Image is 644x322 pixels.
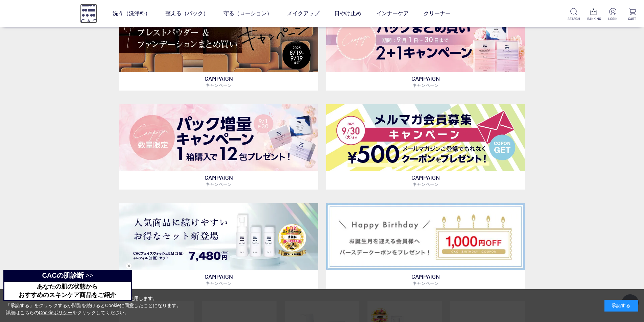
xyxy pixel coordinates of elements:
[165,4,209,23] a: 整える（パック）
[119,270,318,289] p: CAMPAIGN
[326,203,525,289] a: バースデークーポン バースデークーポン CAMPAIGNキャンペーン
[223,4,272,23] a: 守る（ローション）
[119,203,318,270] img: フェイスウォッシュ＋レフィル2個セット
[376,4,409,23] a: インナーケア
[568,16,580,21] p: SEARCH
[119,171,318,190] p: CAMPAIGN
[326,104,525,171] img: メルマガ会員募集
[424,4,451,23] a: クリーナー
[626,16,639,21] p: CART
[113,4,150,23] a: 洗う（洗浄料）
[334,4,361,23] a: 日やけ止め
[326,72,525,91] p: CAMPAIGN
[119,5,318,72] img: ベースメイクキャンペーン
[287,4,319,23] a: メイクアップ
[568,8,580,21] a: SEARCH
[119,72,318,91] p: CAMPAIGN
[412,280,439,286] span: キャンペーン
[119,104,318,171] img: パック増量キャンペーン
[412,82,439,88] span: キャンペーン
[206,181,232,187] span: キャンペーン
[626,8,639,21] a: CART
[587,8,600,21] a: RANKING
[326,104,525,190] a: メルマガ会員募集 メルマガ会員募集 CAMPAIGNキャンペーン
[606,16,619,21] p: LOGIN
[119,203,318,289] a: フェイスウォッシュ＋レフィル2個セット フェイスウォッシュ＋レフィル2個セット CAMPAIGNキャンペーン
[6,295,182,316] div: 当サイトでは、お客様へのサービス向上のためにCookieを使用します。 「承諾する」をクリックするか閲覧を続けるとCookieに同意したことになります。 詳細はこちらの をクリックしてください。
[326,203,525,270] img: バースデークーポン
[604,300,638,312] div: 承諾する
[119,104,318,190] a: パック増量キャンペーン パック増量キャンペーン CAMPAIGNキャンペーン
[412,181,439,187] span: キャンペーン
[326,270,525,289] p: CAMPAIGN
[80,4,97,23] img: logo
[39,310,73,315] a: Cookieポリシー
[119,5,318,90] a: ベースメイクキャンペーン ベースメイクキャンペーン CAMPAIGNキャンペーン
[326,5,525,90] a: パックキャンペーン2+1 パックキャンペーン2+1 CAMPAIGNキャンペーン
[606,8,619,21] a: LOGIN
[206,82,232,88] span: キャンペーン
[206,280,232,286] span: キャンペーン
[326,171,525,190] p: CAMPAIGN
[326,5,525,72] img: パックキャンペーン2+1
[587,16,600,21] p: RANKING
